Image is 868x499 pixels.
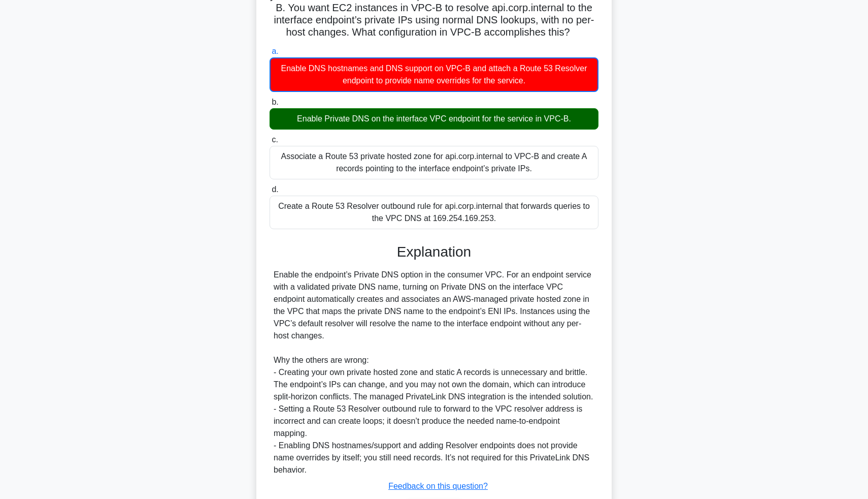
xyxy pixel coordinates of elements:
[270,196,598,229] div: Create a Route 53 Resolver outbound rule for api.corp.internal that forwards queries to the VPC D...
[270,108,598,130] div: Enable Private DNS on the interface VPC endpoint for the service in VPC-B.
[272,185,278,194] span: d.
[272,135,278,144] span: c.
[276,243,592,261] h3: Explanation
[274,269,594,476] div: Enable the endpoint’s Private DNS option in the consumer VPC. For an endpoint service with a vali...
[270,57,598,92] div: Enable DNS hostnames and DNS support on VPC-B and attach a Route 53 Resolver endpoint to provide ...
[270,146,598,179] div: Associate a Route 53 private hosted zone for api.corp.internal to VPC-B and create A records poin...
[272,98,278,106] span: b.
[388,482,488,490] a: Feedback on this question?
[272,47,278,55] span: a.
